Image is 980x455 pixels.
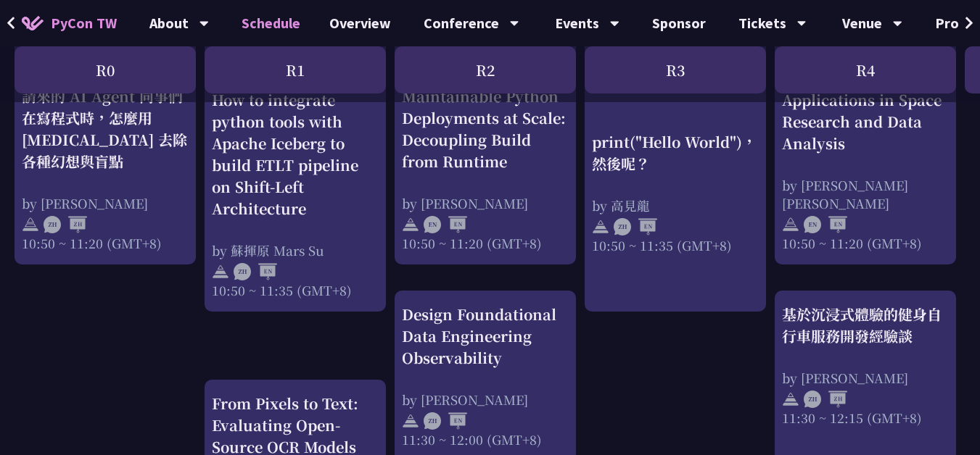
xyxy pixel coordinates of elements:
div: by 蘇揮原 Mars Su [212,241,379,259]
img: ZHZH.38617ef.svg [44,216,87,233]
span: PyCon TW [51,12,117,34]
a: How to integrate python tools with Apache Iceberg to build ETLT pipeline on Shift-Left Architectu... [212,46,379,299]
a: 請來的 AI Agent 同事們在寫程式時，怎麼用 [MEDICAL_DATA] 去除各種幻想與盲點 by [PERSON_NAME] 10:50 ~ 11:20 (GMT+8) [22,46,189,252]
div: How to integrate python tools with Apache Iceberg to build ETLT pipeline on Shift-Left Architecture [212,89,379,220]
img: ENEN.5a408d1.svg [424,216,467,233]
div: R3 [585,46,766,93]
div: 10:50 ~ 11:20 (GMT+8) [782,234,949,252]
div: print("Hello World")，然後呢？ [592,130,759,174]
div: 10:50 ~ 11:20 (GMT+8) [22,234,189,252]
img: svg+xml;base64,PHN2ZyB4bWxucz0iaHR0cDovL3d3dy53My5vcmcvMjAwMC9zdmciIHdpZHRoPSIyNCIgaGVpZ2h0PSIyNC... [402,412,419,430]
div: Maintainable Python Deployments at Scale: Decoupling Build from Runtime [402,85,569,172]
img: svg+xml;base64,PHN2ZyB4bWxucz0iaHR0cDovL3d3dy53My5vcmcvMjAwMC9zdmciIHdpZHRoPSIyNCIgaGVpZ2h0PSIyNC... [592,218,609,235]
div: 請來的 AI Agent 同事們在寫程式時，怎麼用 [MEDICAL_DATA] 去除各種幻想與盲點 [22,85,189,172]
div: R0 [15,46,196,93]
div: 基於沉浸式體驗的健身自行車服務開發經驗談 [782,304,949,347]
a: Maintainable Python Deployments at Scale: Decoupling Build from Runtime by [PERSON_NAME] 10:50 ~ ... [402,46,569,252]
img: svg+xml;base64,PHN2ZyB4bWxucz0iaHR0cDovL3d3dy53My5vcmcvMjAwMC9zdmciIHdpZHRoPSIyNCIgaGVpZ2h0PSIyNC... [402,216,419,233]
img: Home icon of PyCon TW 2025 [22,16,44,30]
div: R1 [205,46,386,93]
div: R2 [395,46,576,93]
div: 10:50 ~ 11:35 (GMT+8) [212,281,379,299]
div: by [PERSON_NAME] [402,391,569,409]
img: svg+xml;base64,PHN2ZyB4bWxucz0iaHR0cDovL3d3dy53My5vcmcvMjAwMC9zdmciIHdpZHRoPSIyNCIgaGVpZ2h0PSIyNC... [212,264,229,281]
div: 11:30 ~ 12:00 (GMT+8) [402,430,569,448]
div: by 高見龍 [592,196,759,214]
img: ZHEN.371966e.svg [614,218,657,235]
div: R4 [775,46,956,93]
img: svg+xml;base64,PHN2ZyB4bWxucz0iaHR0cDovL3d3dy53My5vcmcvMjAwMC9zdmciIHdpZHRoPSIyNCIgaGVpZ2h0PSIyNC... [782,216,799,233]
div: by [PERSON_NAME] [402,194,569,212]
div: by [PERSON_NAME] [782,369,949,387]
img: ZHZH.38617ef.svg [804,391,847,408]
img: ZHEN.371966e.svg [234,264,277,281]
a: PyCon TW [7,5,131,41]
div: 10:50 ~ 11:35 (GMT+8) [592,235,759,254]
img: ZHEN.371966e.svg [424,412,467,430]
img: svg+xml;base64,PHN2ZyB4bWxucz0iaHR0cDovL3d3dy53My5vcmcvMjAwMC9zdmciIHdpZHRoPSIyNCIgaGVpZ2h0PSIyNC... [22,216,39,233]
a: print("Hello World")，然後呢？ by 高見龍 10:50 ~ 11:35 (GMT+8) [592,46,759,299]
div: by [PERSON_NAME] [22,194,189,212]
img: ENEN.5a408d1.svg [804,216,847,233]
div: by [PERSON_NAME] [PERSON_NAME] [782,176,949,212]
div: 10:50 ~ 11:20 (GMT+8) [402,234,569,252]
img: svg+xml;base64,PHN2ZyB4bWxucz0iaHR0cDovL3d3dy53My5vcmcvMjAwMC9zdmciIHdpZHRoPSIyNCIgaGVpZ2h0PSIyNC... [782,391,799,408]
div: 11:30 ~ 12:15 (GMT+8) [782,409,949,427]
div: Design Foundational Data Engineering Observability [402,304,569,369]
a: Exploring NASA's Use of Python: Applications in Space Research and Data Analysis by [PERSON_NAME]... [782,46,949,252]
